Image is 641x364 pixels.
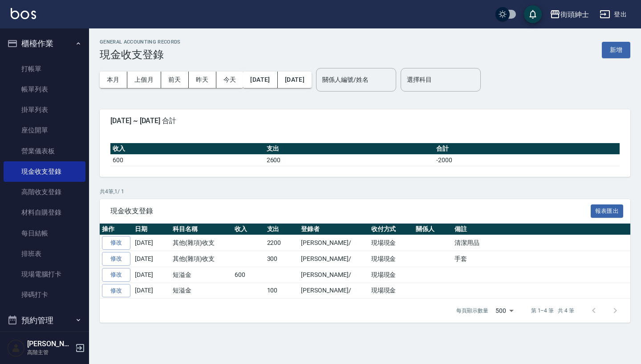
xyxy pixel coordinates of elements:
[4,100,85,120] a: 掛單列表
[560,9,589,20] div: 街頭紳士
[278,72,312,88] button: [DATE]
[4,32,85,55] button: 櫃檯作業
[170,267,232,283] td: 短溢金
[216,72,243,88] button: 今天
[110,116,620,125] span: [DATE] ~ [DATE] 合計
[102,252,130,266] a: 修改
[596,6,630,23] button: 登出
[243,72,277,88] button: [DATE]
[299,283,369,299] td: [PERSON_NAME]/
[4,141,85,161] a: 營業儀表板
[170,283,232,299] td: 短溢金
[369,235,414,251] td: 現場現金
[133,251,170,267] td: [DATE]
[100,39,181,45] h2: GENERAL ACCOUNTING RECORDS
[434,143,620,155] th: 合計
[591,204,624,218] button: 報表匯出
[133,235,170,251] td: [DATE]
[4,59,85,79] a: 打帳單
[456,307,488,315] p: 每頁顯示數量
[524,5,542,23] button: save
[299,267,369,283] td: [PERSON_NAME]/
[414,224,452,235] th: 關係人
[4,309,85,332] button: 預約管理
[27,348,73,356] p: 高階主管
[434,154,620,166] td: -2000
[232,224,265,235] th: 收入
[170,251,232,267] td: 其他(雜項)收支
[299,224,369,235] th: 登錄者
[232,267,265,283] td: 600
[100,188,630,196] p: 共 4 筆, 1 / 1
[492,299,517,323] div: 500
[264,154,434,166] td: 2600
[100,224,133,235] th: 操作
[170,235,232,251] td: 其他(雜項)收支
[591,206,624,215] a: 報表匯出
[102,284,130,298] a: 修改
[546,5,592,24] button: 街頭紳士
[170,224,232,235] th: 科目名稱
[133,267,170,283] td: [DATE]
[264,143,434,155] th: 支出
[4,284,85,305] a: 掃碼打卡
[100,72,127,88] button: 本月
[369,283,414,299] td: 現場現金
[11,8,36,19] img: Logo
[531,307,574,315] p: 第 1–4 筆 共 4 筆
[7,339,25,357] img: Person
[110,154,264,166] td: 600
[127,72,161,88] button: 上個月
[265,251,299,267] td: 300
[265,224,299,235] th: 支出
[265,235,299,251] td: 2200
[369,267,414,283] td: 現場現金
[27,340,73,348] h5: [PERSON_NAME]
[4,161,85,182] a: 現金收支登錄
[4,182,85,202] a: 高階收支登錄
[299,235,369,251] td: [PERSON_NAME]/
[299,251,369,267] td: [PERSON_NAME]/
[100,48,181,61] h3: 現金收支登錄
[133,283,170,299] td: [DATE]
[602,42,630,58] button: 新增
[161,72,189,88] button: 前天
[4,223,85,244] a: 每日結帳
[102,268,130,282] a: 修改
[102,236,130,250] a: 修改
[133,224,170,235] th: 日期
[4,79,85,100] a: 帳單列表
[369,251,414,267] td: 現場現金
[4,202,85,223] a: 材料自購登錄
[110,143,264,155] th: 收入
[189,72,216,88] button: 昨天
[4,264,85,284] a: 現場電腦打卡
[110,207,591,216] span: 現金收支登錄
[4,244,85,264] a: 排班表
[602,45,630,54] a: 新增
[4,120,85,140] a: 座位開單
[369,224,414,235] th: 收付方式
[265,283,299,299] td: 100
